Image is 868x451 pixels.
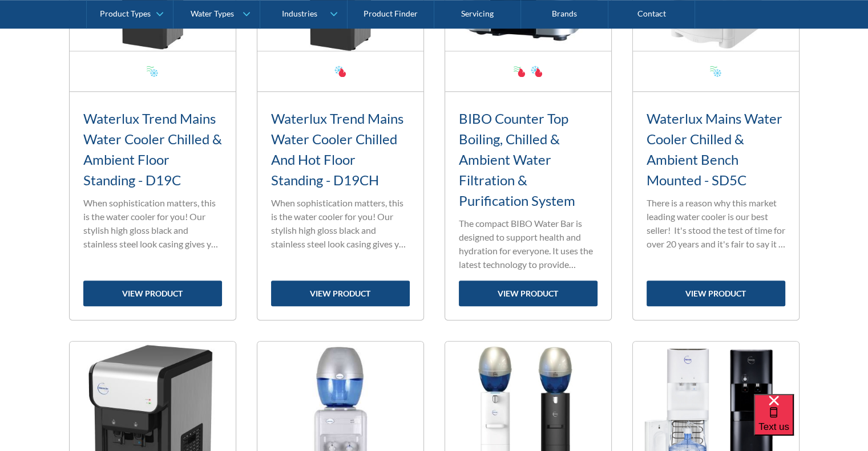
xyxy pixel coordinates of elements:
[100,9,151,19] div: Product Types
[191,9,234,19] div: Water Types
[271,281,410,306] a: view product
[83,108,222,190] h3: Waterlux Trend Mains Water Cooler Chilled & Ambient Floor Standing - D19C
[459,281,597,306] a: view product
[754,394,868,451] iframe: podium webchat widget bubble
[647,281,785,306] a: view product
[647,108,785,190] h3: Waterlux Mains Water Cooler Chilled & Ambient Bench Mounted - SD5C
[83,281,222,306] a: view product
[83,196,222,251] p: When sophistication matters, this is the water cooler for you! Our stylish high gloss black and s...
[271,196,410,251] p: When sophistication matters, this is the water cooler for you! Our stylish high gloss black and s...
[459,217,597,271] p: The compact BIBO Water Bar is designed to support health and hydration for everyone. It uses the ...
[271,108,410,190] h3: Waterlux Trend Mains Water Cooler Chilled And Hot Floor Standing - D19CH
[281,9,317,19] div: Industries
[459,108,597,211] h3: BIBO Counter Top Boiling, Chilled & Ambient Water Filtration & Purification System
[647,196,785,251] p: There is a reason why this market leading water cooler is our best seller! It's stood the test of...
